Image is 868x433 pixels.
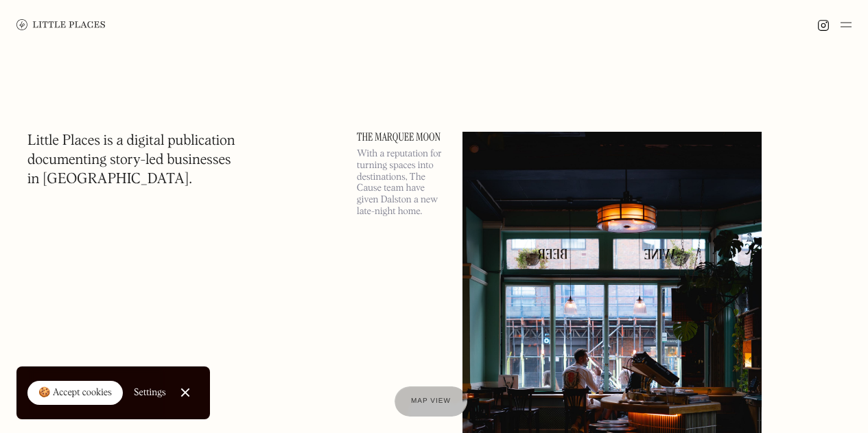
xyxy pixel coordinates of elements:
div: 🍪 Accept cookies [38,386,112,400]
a: Settings [134,377,166,408]
span: Map view [411,397,451,405]
a: Close Cookie Popup [172,379,199,406]
a: 🍪 Accept cookies [27,381,123,406]
a: The Marquee Moon [357,132,446,143]
div: Settings [134,388,166,397]
div: Close Cookie Popup [185,393,185,393]
p: With a reputation for turning spaces into destinations, The Cause team have given Dalston a new l... [357,148,446,218]
h1: Little Places is a digital publication documenting story-led businesses in [GEOGRAPHIC_DATA]. [27,132,235,189]
a: Map view [395,386,467,417]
